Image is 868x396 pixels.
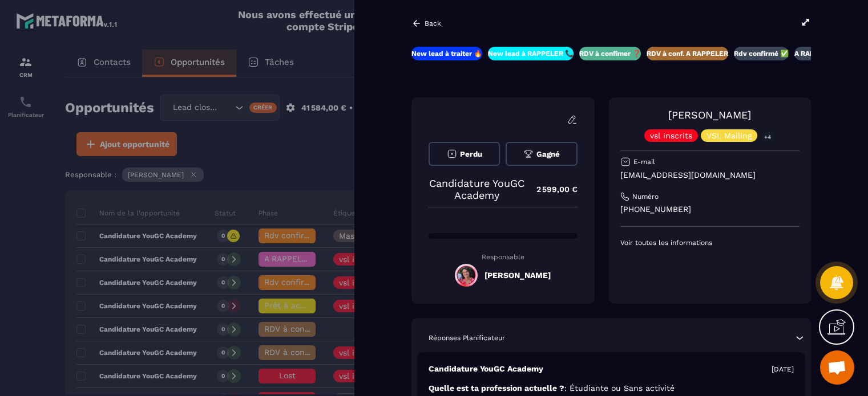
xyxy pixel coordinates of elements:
p: Quelle est ta profession actuelle ? [429,383,794,394]
span: Gagné [536,150,560,158]
p: Back [425,19,441,27]
span: Perdu [460,150,482,158]
a: [PERSON_NAME] [668,109,751,121]
p: VSL Mailing [706,132,752,140]
span: : Étudiante ou Sans activité [564,383,675,393]
p: Numéro [632,192,659,201]
p: +4 [760,131,775,143]
p: RDV à confimer ❓ [579,49,641,58]
button: Perdu [429,142,500,166]
p: 2 599,00 € [525,178,578,201]
p: vsl inscrits [650,132,692,140]
p: RDV à conf. A RAPPELER [647,49,728,58]
p: Voir toutes les informations [620,238,800,247]
div: Ouvrir le chat [820,350,854,385]
p: New lead à RAPPELER 📞 [488,49,574,58]
h5: [PERSON_NAME] [485,271,551,280]
p: Candidature YouGC Academy [429,364,543,374]
button: Gagné [506,142,577,166]
p: Rdv confirmé ✅ [734,49,789,58]
p: Réponses Planificateur [429,333,505,342]
p: E-mail [633,157,655,166]
p: Candidature YouGC Academy [429,177,525,201]
p: [DATE] [772,365,794,374]
p: New lead à traiter 🔥 [411,49,482,58]
p: [EMAIL_ADDRESS][DOMAIN_NAME] [620,170,800,181]
p: [PHONE_NUMBER] [620,204,800,215]
p: Responsable [429,253,578,261]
